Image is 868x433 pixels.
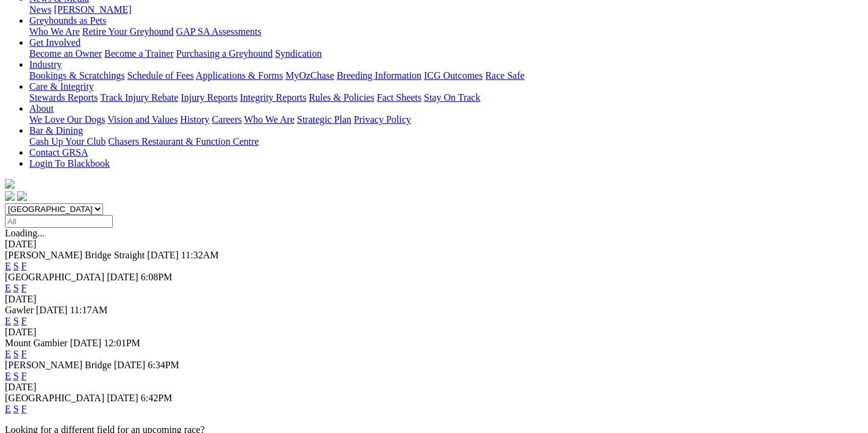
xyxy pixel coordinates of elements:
img: logo-grsa-white.png [5,179,15,189]
a: GAP SA Assessments [176,26,262,37]
a: Fact Sheets [377,92,421,103]
img: facebook.svg [5,191,15,201]
a: Bar & Dining [29,125,83,136]
a: S [13,404,19,414]
span: [DATE] [70,338,102,348]
a: E [5,283,11,293]
a: History [180,114,209,125]
a: Greyhounds as Pets [29,15,106,26]
span: Gawler [5,305,34,315]
div: News & Media [29,4,863,15]
span: [PERSON_NAME] Bridge Straight [5,250,145,260]
a: E [5,261,11,271]
div: Greyhounds as Pets [29,26,863,37]
span: [GEOGRAPHIC_DATA] [5,272,104,282]
a: Integrity Reports [240,92,306,103]
a: S [13,349,19,359]
a: We Love Our Dogs [29,114,105,125]
div: [DATE] [5,294,863,305]
a: Stewards Reports [29,92,98,103]
a: F [21,283,27,293]
a: S [13,371,19,381]
a: Bookings & Scratchings [29,70,124,81]
span: [PERSON_NAME] Bridge [5,360,112,370]
a: F [21,261,27,271]
a: Cash Up Your Club [29,136,106,147]
a: Strategic Plan [297,114,351,125]
a: Stay On Track [424,92,480,103]
div: Care & Integrity [29,92,863,103]
a: Rules & Policies [309,92,375,103]
a: Chasers Restaurant & Function Centre [108,136,259,147]
a: Become a Trainer [104,48,174,59]
a: Industry [29,59,62,70]
span: [DATE] [114,360,146,370]
a: F [21,316,27,326]
div: Get Involved [29,48,863,59]
a: F [21,371,27,381]
a: F [21,404,27,414]
a: Applications & Forms [196,70,283,81]
a: ICG Outcomes [424,70,482,81]
a: Become an Owner [29,48,102,59]
a: E [5,316,11,326]
span: 12:01PM [104,338,140,348]
a: S [13,283,19,293]
a: Schedule of Fees [127,70,193,81]
span: 6:34PM [148,360,179,370]
a: Purchasing a Greyhound [176,48,273,59]
a: Get Involved [29,37,81,48]
img: twitter.svg [17,191,27,201]
a: Login To Blackbook [29,158,110,169]
div: Bar & Dining [29,136,863,147]
a: Vision and Values [107,114,178,125]
a: Care & Integrity [29,81,94,92]
a: News [29,4,51,15]
div: Industry [29,70,863,81]
span: [DATE] [107,272,138,282]
span: 11:32AM [181,250,219,260]
a: Race Safe [485,70,524,81]
span: [DATE] [36,305,68,315]
a: Careers [212,114,242,125]
a: Who We Are [244,114,295,125]
a: Injury Reports [181,92,237,103]
a: Syndication [275,48,321,59]
span: 6:08PM [141,272,173,282]
span: [DATE] [147,250,179,260]
a: E [5,371,11,381]
a: Contact GRSA [29,147,88,158]
a: S [13,316,19,326]
a: F [21,349,27,359]
input: Select date [5,215,113,228]
a: E [5,404,11,414]
div: About [29,114,863,125]
a: Track Injury Rebate [100,92,178,103]
span: 6:42PM [141,393,173,403]
a: Retire Your Greyhound [82,26,174,37]
span: Mount Gambier [5,338,68,348]
a: Breeding Information [337,70,421,81]
a: E [5,349,11,359]
span: 11:17AM [70,305,108,315]
a: About [29,103,54,114]
a: MyOzChase [285,70,334,81]
div: [DATE] [5,239,863,250]
span: Loading... [5,228,45,238]
div: [DATE] [5,327,863,338]
a: [PERSON_NAME] [54,4,131,15]
a: S [13,261,19,271]
div: [DATE] [5,382,863,393]
span: [GEOGRAPHIC_DATA] [5,393,104,403]
span: [DATE] [107,393,138,403]
a: Who We Are [29,26,80,37]
a: Privacy Policy [354,114,411,125]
